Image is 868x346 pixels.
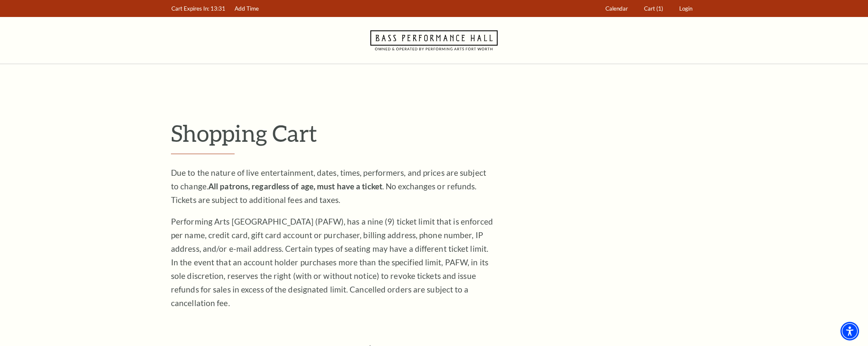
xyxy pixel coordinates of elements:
a: Cart (1) [640,0,667,17]
strong: All patrons, regardless of age, must have a ticket [208,181,382,191]
a: Login [675,0,697,17]
span: Cart Expires In: [171,5,209,12]
a: Calendar [602,0,632,17]
span: 13:31 [210,5,225,12]
p: Shopping Cart [171,119,697,147]
span: Cart [644,5,655,12]
span: Calendar [605,5,628,12]
span: (1) [656,5,663,12]
a: Add Time [231,0,263,17]
span: Due to the nature of live entertainment, dates, times, performers, and prices are subject to chan... [171,168,486,205]
a: Navigate to Bass Performance Hall homepage [370,17,498,64]
div: Accessibility Menu [840,322,859,340]
p: Performing Arts [GEOGRAPHIC_DATA] (PAFW), has a nine (9) ticket limit that is enforced per name, ... [171,215,493,310]
span: Login [679,5,692,12]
